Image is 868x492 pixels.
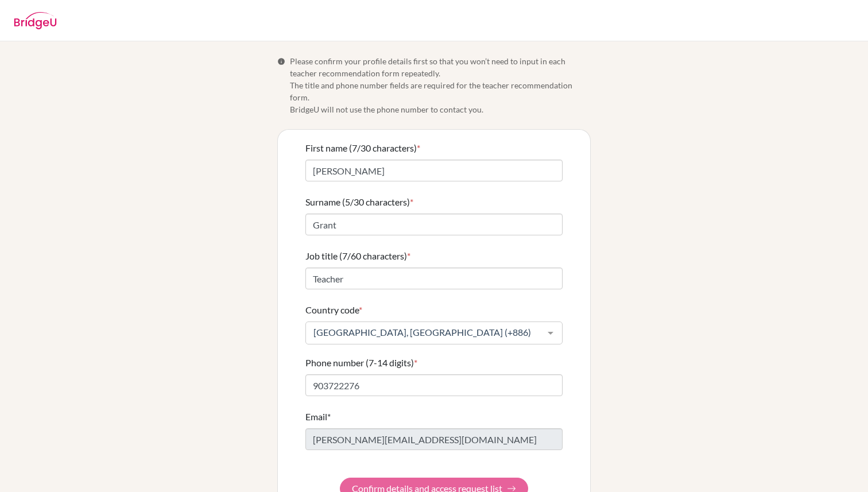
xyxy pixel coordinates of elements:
label: Surname (5/30 characters) [305,195,413,209]
label: Job title (7/60 characters) [305,249,410,263]
label: Phone number (7-14 digits) [305,356,417,370]
span: Please confirm your profile details first so that you won’t need to input in each teacher recomme... [290,55,591,115]
img: BridgeU logo [14,12,57,29]
input: Enter your job title [305,268,563,289]
input: Enter your number [305,374,563,396]
input: Enter your first name [305,160,563,181]
label: First name (7/30 characters) [305,141,420,155]
label: Country code [305,303,362,317]
span: Info [277,57,285,65]
span: [GEOGRAPHIC_DATA], [GEOGRAPHIC_DATA] (+886) [311,327,539,338]
label: Email* [305,410,331,424]
input: Enter your surname [305,214,563,235]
